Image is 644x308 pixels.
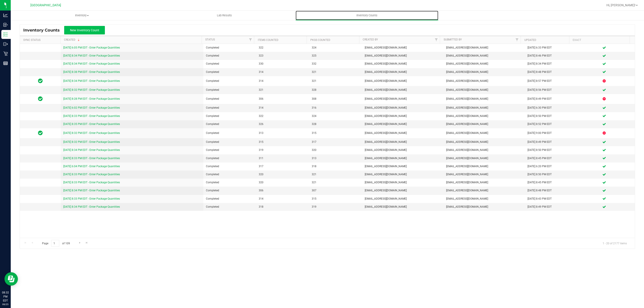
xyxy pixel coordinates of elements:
span: 332 [312,62,359,66]
a: [DATE] 6:05 PM EDT - Enter Package Quantities [63,46,120,49]
span: [EMAIL_ADDRESS][DOMAIN_NAME] [365,140,441,144]
span: [EMAIL_ADDRESS][DOMAIN_NAME] [365,54,441,58]
span: [EMAIL_ADDRESS][DOMAIN_NAME] [446,131,522,135]
span: [EMAIL_ADDRESS][DOMAIN_NAME] [446,180,522,185]
span: Completed [206,88,254,92]
span: [EMAIL_ADDRESS][DOMAIN_NAME] [446,205,522,209]
span: 1 - 20 of 2177 items [599,240,630,247]
span: 321 [312,172,359,177]
div: [DATE] 9:00 PM EDT [527,131,571,135]
div: [DATE] 8:50 PM EDT [527,172,571,177]
span: Completed [206,131,254,135]
a: [DATE] 8:32 PM EDT - Enter Package Quantities [63,131,120,135]
div: [DATE] 8:50 PM EDT [527,114,571,118]
button: New Inventory Count [64,26,105,34]
span: [EMAIL_ADDRESS][DOMAIN_NAME] [365,46,441,50]
span: [EMAIL_ADDRESS][DOMAIN_NAME] [446,148,522,152]
span: 314 [259,106,306,110]
span: Completed [206,164,254,169]
a: [DATE] 8:34 PM EDT - Enter Package Quantities [63,189,120,192]
span: [EMAIL_ADDRESS][DOMAIN_NAME] [446,62,522,66]
span: 318 [259,205,306,209]
a: Submitted By [444,38,462,41]
div: [DATE] 8:45 PM EDT [527,180,571,185]
th: Exact [569,36,630,44]
span: Completed [206,205,254,209]
span: [EMAIL_ADDRESS][DOMAIN_NAME] [365,197,441,201]
span: [EMAIL_ADDRESS][DOMAIN_NAME] [446,70,522,74]
span: [EMAIL_ADDRESS][DOMAIN_NAME] [446,140,522,144]
span: [GEOGRAPHIC_DATA] [30,3,61,7]
span: 315 [312,131,359,135]
span: [EMAIL_ADDRESS][DOMAIN_NAME] [365,188,441,193]
span: 326 [259,122,306,126]
iframe: Resource center [4,272,18,286]
span: 321 [259,88,306,92]
div: [DATE] 8:57 PM EDT [527,79,571,83]
span: Completed [206,140,254,144]
a: [DATE] 8:28 PM EDT - Enter Package Quantities [63,97,120,100]
a: Status [205,38,215,41]
span: 321 [312,70,359,74]
span: [EMAIL_ADDRESS][DOMAIN_NAME] [446,114,522,118]
span: [EMAIL_ADDRESS][DOMAIN_NAME] [446,188,522,193]
span: New Inventory Count [70,28,99,32]
div: [DATE] 8:52 PM EDT [527,122,571,126]
a: Filter [432,36,440,44]
span: 320 [259,172,306,177]
span: Completed [206,180,254,185]
a: Go to the next page [76,240,83,246]
span: Completed [206,114,254,118]
span: 325 [312,54,359,58]
div: [DATE] 8:34 PM EDT [527,62,571,66]
a: [DATE] 8:33 PM EDT - Enter Package Quantities [63,157,120,160]
span: [EMAIL_ADDRESS][DOMAIN_NAME] [446,164,522,169]
inline-svg: Inventory [3,32,8,37]
span: [EMAIL_ADDRESS][DOMAIN_NAME] [365,148,441,152]
span: 328 [312,122,359,126]
span: Completed [206,156,254,160]
div: [DATE] 8:49 PM EDT [527,140,571,144]
span: [EMAIL_ADDRESS][DOMAIN_NAME] [446,54,522,58]
span: 313 [259,131,306,135]
a: Created By [363,38,378,41]
input: 1 [51,240,59,247]
span: [EMAIL_ADDRESS][DOMAIN_NAME] [365,122,441,126]
span: 330 [259,62,306,66]
span: 308 [312,97,359,101]
a: Sync Status [23,38,40,42]
span: In Sync [38,96,43,102]
p: 08:32 PM EDT [2,291,9,303]
span: In Sync [38,130,43,136]
div: [DATE] 8:45 PM EDT [527,156,571,160]
a: [DATE] 8:34 PM EDT - Enter Package Quantities [63,79,120,82]
span: Completed [206,106,254,110]
span: In Sync [38,78,43,84]
span: [EMAIL_ADDRESS][DOMAIN_NAME] [365,88,441,92]
span: [EMAIL_ADDRESS][DOMAIN_NAME] [365,131,441,135]
span: 311 [259,156,306,160]
span: 317 [312,140,359,144]
a: Filter [513,36,521,44]
div: [DATE] 6:33 PM EDT [527,46,571,50]
a: Created [64,38,80,41]
span: 323 [259,54,306,58]
span: [EMAIL_ADDRESS][DOMAIN_NAME] [365,79,441,83]
span: Completed [206,148,254,152]
a: [DATE] 8:33 PM EDT - Enter Package Quantities [63,114,120,118]
a: Inventory Counts [296,11,438,20]
span: [EMAIL_ADDRESS][DOMAIN_NAME] [446,46,522,50]
span: [EMAIL_ADDRESS][DOMAIN_NAME] [365,164,441,169]
span: Completed [206,172,254,177]
a: [DATE] 6:04 PM EDT - Enter Package Quantities [63,165,120,168]
a: Items Counted [258,38,278,42]
span: [EMAIL_ADDRESS][DOMAIN_NAME] [365,114,441,118]
span: Page of 109 [38,240,74,247]
span: 320 [312,148,359,152]
span: Completed [206,54,254,58]
span: [EMAIL_ADDRESS][DOMAIN_NAME] [446,156,522,160]
a: [DATE] 8:33 PM EDT - Enter Package Quantities [63,173,120,176]
span: 319 [259,148,306,152]
span: Completed [206,46,254,50]
div: [DATE] 8:50 PM EDT [527,148,571,152]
